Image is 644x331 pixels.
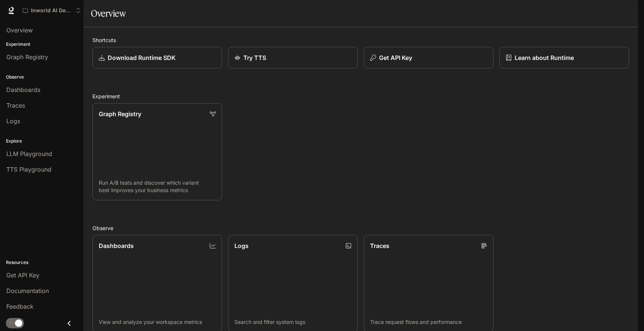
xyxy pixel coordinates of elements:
[234,318,351,326] p: Search and filter system logs
[19,3,84,18] button: Open workspace menu
[92,92,629,100] h2: Experiment
[370,241,389,250] p: Traces
[228,47,358,69] a: Try TTS
[31,7,73,14] p: Inworld AI Demos
[99,179,216,194] p: Run A/B tests and discover which variant best improves your business metrics
[91,6,126,21] h1: Overview
[92,47,222,69] a: Download Runtime SDK
[234,241,249,250] p: Logs
[108,53,176,62] p: Download Runtime SDK
[99,318,216,326] p: View and analyze your workspace metrics
[499,47,629,69] a: Learn about Runtime
[243,53,266,62] p: Try TTS
[99,241,134,250] p: Dashboards
[370,318,487,326] p: Trace request flows and performance
[92,224,629,232] h2: Observe
[92,103,222,200] a: Graph RegistryRun A/B tests and discover which variant best improves your business metrics
[99,109,141,118] p: Graph Registry
[379,53,412,62] p: Get API Key
[364,47,493,69] button: Get API Key
[515,53,574,62] p: Learn about Runtime
[92,36,629,44] h2: Shortcuts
